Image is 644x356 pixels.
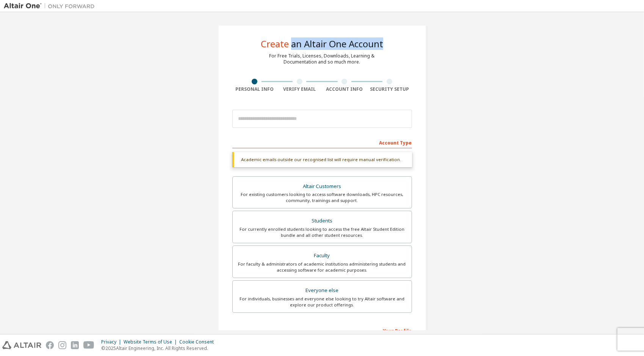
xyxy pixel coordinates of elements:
div: Everyone else [237,285,407,296]
p: © 2025 Altair Engineering, Inc. All Rights Reserved. [101,345,218,351]
div: For currently enrolled students looking to access the free Altair Student Edition bundle and all ... [237,226,407,238]
img: instagram.svg [58,341,66,349]
div: Privacy [101,339,124,345]
div: Faculty [237,250,407,261]
div: Personal Info [232,86,277,92]
div: For individuals, businesses and everyone else looking to try Altair software and explore our prod... [237,296,407,308]
div: Altair Customers [237,181,407,192]
img: altair_logo.svg [2,341,41,349]
img: youtube.svg [83,341,94,349]
div: Create an Altair One Account [261,39,383,48]
div: Account Type [232,136,412,148]
div: Academic emails outside our recognised list will require manual verification. [232,152,412,167]
div: For faculty & administrators of academic institutions administering students and accessing softwa... [237,261,407,273]
div: Account Info [322,86,367,92]
div: Cookie Consent [179,339,218,345]
img: Altair One [4,2,99,10]
div: For Free Trials, Licenses, Downloads, Learning & Documentation and so much more. [270,53,375,65]
div: Students [237,216,407,226]
img: facebook.svg [46,341,54,349]
img: linkedin.svg [71,341,79,349]
div: Security Setup [367,86,412,92]
div: For existing customers looking to access software downloads, HPC resources, community, trainings ... [237,191,407,204]
div: Website Terms of Use [124,339,179,345]
div: Your Profile [232,324,412,336]
div: Verify Email [277,86,322,92]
